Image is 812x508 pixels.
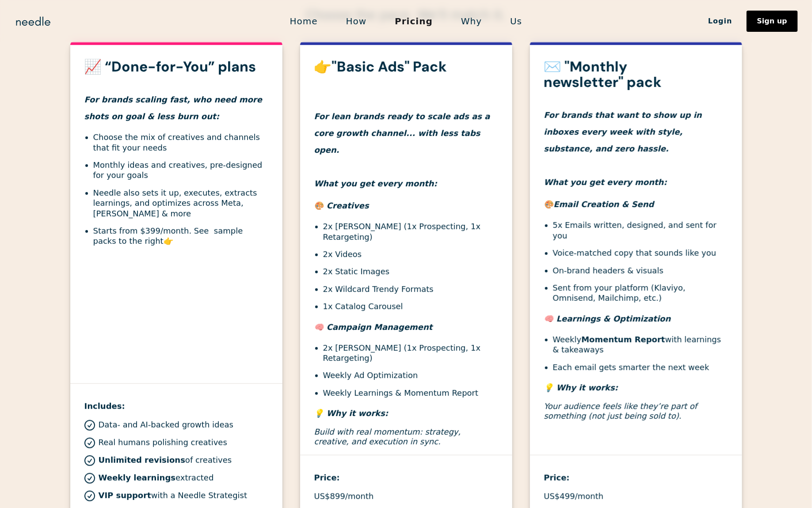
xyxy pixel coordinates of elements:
a: Home [276,12,332,30]
li: 2x Wildcard Trendy Formats [323,284,498,294]
p: US$499/month [544,492,604,501]
p: Real humans polishing creatives [99,438,227,447]
em: Your audience feels like they’re part of something (not just being sold to). [544,402,698,421]
h3: ✉️ "Monthly newsletter" pack [544,59,728,90]
a: Login [694,14,747,29]
li: 1x Catalog Carousel [323,301,498,311]
li: 2x [PERSON_NAME] (1x Prospecting, 1x Retargeting) [323,343,498,364]
em: 💡 Why it works: [314,409,389,418]
p: with a Needle Strategist [99,491,248,500]
strong: Weekly learnings [99,473,176,482]
em: 🎨 Creatives [314,201,369,210]
li: Starts from $399/month. See sample packs to the right [93,226,268,246]
a: How [332,12,381,30]
strong: 👉"Basic Ads" Pack [314,57,447,76]
li: On-brand headers & visuals [553,265,728,276]
p: US$899/month [314,492,374,501]
li: 2x [PERSON_NAME] (1x Prospecting, 1x Retargeting) [323,221,498,242]
li: Each email gets smarter the next week [553,362,728,372]
em: 🎨 [544,200,554,209]
em: Build with real momentum: strategy, creative, and execution in sync. [314,427,461,446]
em: 🧠 Learnings & Optimization [544,314,671,323]
em: Email Creation & Send [554,200,654,209]
li: Monthly ideas and creatives, pre-designed for your goals [93,160,268,181]
a: Pricing [381,12,447,30]
strong: 👉 [164,236,173,246]
strong: VIP support [99,491,151,500]
li: Weekly Learnings & Momentum Report [323,388,498,398]
div: Sign up [757,18,787,25]
em: For brands scaling fast, who need more shots on goal & less burn out: [84,95,263,121]
p: Data- and AI-backed growth ideas [99,420,234,430]
li: Weekly Ad Optimization [323,370,498,380]
h4: Price: [314,470,498,486]
em: 💡 Why it works: [544,383,618,392]
li: Voice-matched copy that sounds like you [553,248,728,258]
li: Sent from your platform (Klaviyo, Omnisend, Mailchimp, etc.) [553,283,728,303]
li: 2x Videos [323,249,498,259]
li: 2x Static Images [323,266,498,277]
h3: 📈 “Done-for-You” plans [84,59,268,75]
li: Choose the mix of creatives and channels that fit your needs [93,132,268,153]
a: Us [496,12,536,30]
em: For brands that want to show up in inboxes every week with style, substance, and zero hassle. Wha... [544,110,702,187]
li: Weekly with learnings & takeaways [553,334,728,355]
li: 5x Emails written, designed, and sent for you [553,220,728,241]
em: For lean brands ready to scale ads as a core growth channel... with less tabs open. What you get ... [314,112,490,188]
strong: Momentum Report [581,335,665,344]
h4: Includes: [84,398,268,415]
p: of creatives [99,455,232,465]
li: Needle also sets it up, executes, extracts learnings, and optimizes across Meta, [PERSON_NAME] & ... [93,188,268,219]
h4: Price: [544,470,728,486]
strong: Unlimited revisions [99,455,185,465]
em: 🧠 Campaign Management [314,322,433,332]
a: Sign up [747,11,798,32]
a: Why [447,12,496,30]
p: extracted [99,473,214,483]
